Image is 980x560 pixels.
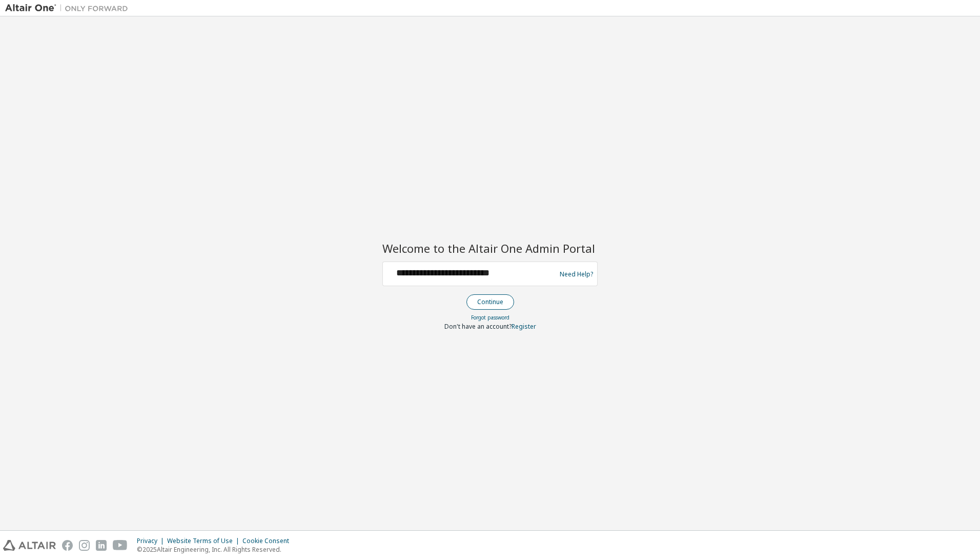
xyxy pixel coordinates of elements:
[512,322,536,331] a: Register
[471,314,509,321] a: Forgot password
[3,540,56,551] img: altair_logo.svg
[113,540,128,551] img: youtube.svg
[167,537,242,545] div: Website Terms of Use
[5,3,133,13] img: Altair One
[96,540,107,551] img: linkedin.svg
[242,537,295,545] div: Cookie Consent
[137,537,167,545] div: Privacy
[382,241,598,255] h2: Welcome to the Altair One Admin Portal
[444,322,512,331] span: Don't have an account?
[79,540,90,551] img: instagram.svg
[466,294,514,310] button: Continue
[137,545,295,554] p: © 2025 Altair Engineering, Inc. All Rights Reserved.
[62,540,73,551] img: facebook.svg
